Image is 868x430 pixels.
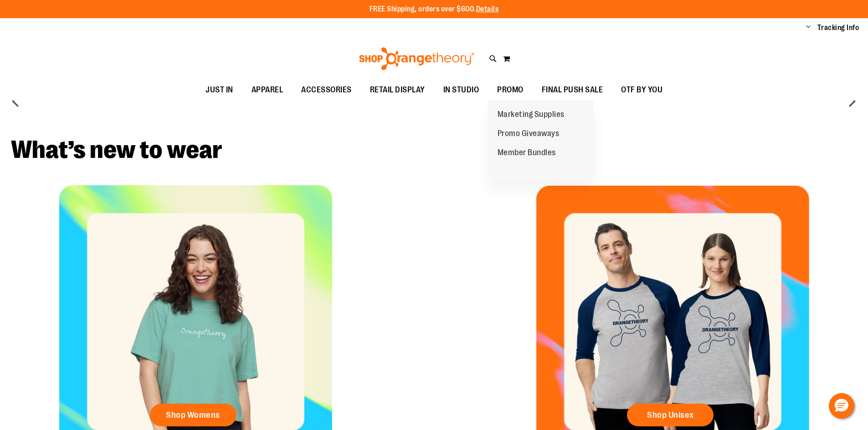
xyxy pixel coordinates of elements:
[488,124,569,143] a: Promo Giveaways
[370,4,499,15] p: FREE Shipping, orders over $600.
[488,105,574,124] a: Marketing Supplies
[358,47,476,70] img: Shop Orangetheory
[434,80,488,101] a: IN STUDIO
[621,80,663,100] span: OTF BY YOU
[292,80,361,101] a: ACCESSORIES
[488,101,593,180] ul: PROMO
[533,80,612,101] a: FINAL PUSH SALE
[301,80,352,100] span: ACCESSORIES
[7,92,25,110] button: prev
[476,5,499,13] a: Details
[498,129,560,140] span: Promo Giveaways
[252,80,283,100] span: APPAREL
[205,80,233,100] span: JUST IN
[498,110,565,121] span: Marketing Supplies
[443,80,479,100] span: IN STUDIO
[542,80,603,100] span: FINAL PUSH SALE
[488,80,533,101] a: PROMO
[242,80,293,101] a: APPAREL
[166,410,220,420] span: Shop Womens
[488,143,565,162] a: Member Bundles
[498,148,556,159] span: Member Bundles
[843,92,861,110] button: next
[647,410,694,420] span: Shop Unisex
[612,80,672,101] a: OTF BY YOU
[361,80,434,101] a: RETAIL DISPLAY
[497,80,524,100] span: PROMO
[11,137,857,162] h2: What’s new to wear
[150,404,236,426] a: Shop Womens
[806,23,811,32] button: Account menu
[817,23,859,33] a: Tracking Info
[196,80,242,101] a: JUST IN
[370,80,425,100] span: RETAIL DISPLAY
[627,404,714,426] a: Shop Unisex
[829,393,854,419] button: Hello, have a question? Let’s chat.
